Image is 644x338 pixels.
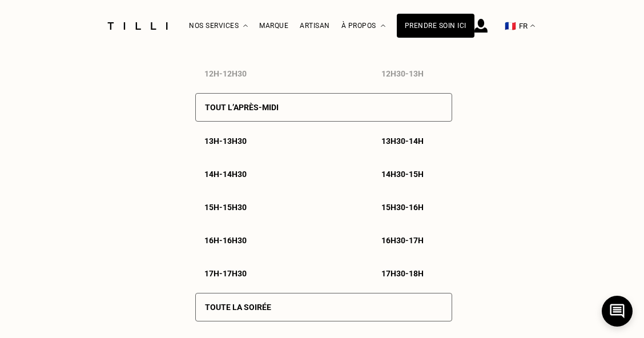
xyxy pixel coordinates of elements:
p: 16h30 - 17h [381,236,424,245]
p: 13h30 - 14h [381,136,424,146]
button: 🇫🇷 FR [499,1,541,51]
div: À propos [341,1,385,51]
img: Menu déroulant [243,25,248,27]
span: 🇫🇷 [505,21,516,31]
img: Logo du service de couturière Tilli [103,22,172,30]
p: 15h - 15h30 [204,203,247,212]
p: Tout l’après-midi [205,103,279,112]
p: 13h - 13h30 [204,136,247,146]
a: Marque [259,22,288,30]
div: Nos services [189,1,248,51]
p: 14h30 - 15h [381,170,424,179]
a: Prendre soin ici [397,14,474,38]
p: 17h30 - 18h [381,269,424,278]
p: 15h30 - 16h [381,203,424,212]
p: 17h - 17h30 [204,269,247,278]
p: 14h - 14h30 [204,170,247,179]
p: 16h - 16h30 [204,236,247,245]
img: menu déroulant [530,25,535,27]
img: Menu déroulant à propos [381,25,385,27]
img: icône connexion [474,19,488,33]
a: Artisan [300,22,330,30]
p: Toute la soirée [205,303,271,312]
